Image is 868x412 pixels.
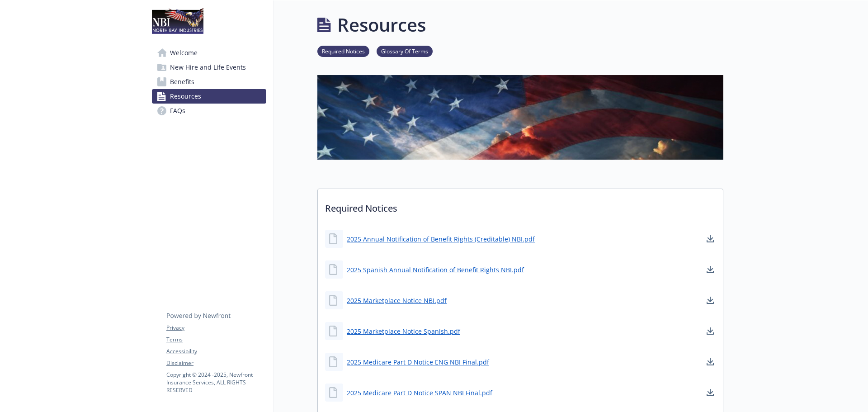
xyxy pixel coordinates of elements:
[166,324,266,332] a: Privacy
[705,295,716,306] a: download document
[170,89,201,104] span: Resources
[152,60,266,75] a: New Hire and Life Events
[347,357,489,367] a: 2025 Medicare Part D Notice ENG NBI Final.pdf
[318,189,723,223] p: Required Notices
[152,75,266,89] a: Benefits
[705,233,716,244] a: download document
[705,326,716,336] a: download document
[166,347,266,355] a: Accessibility
[347,296,447,305] a: 2025 Marketplace Notice NBI.pdf
[705,264,716,275] a: download document
[170,46,198,60] span: Welcome
[337,11,426,38] h1: Resources
[705,356,716,367] a: download document
[705,387,716,398] a: download document
[152,46,266,60] a: Welcome
[377,47,433,55] a: Glossary Of Terms
[166,359,266,367] a: Disclaimer
[317,47,369,55] a: Required Notices
[317,75,723,160] img: resources page banner
[166,336,266,344] a: Terms
[152,104,266,118] a: FAQs
[170,104,185,118] span: FAQs
[347,234,535,244] a: 2025 Annual Notification of Benefit Rights (Creditable) NBI.pdf
[347,327,460,336] a: 2025 Marketplace Notice Spanish.pdf
[170,75,194,89] span: Benefits
[347,388,492,398] a: 2025 Medicare Part D Notice SPAN NBI Final.pdf
[166,371,266,394] p: Copyright © 2024 - 2025 , Newfront Insurance Services, ALL RIGHTS RESERVED
[170,60,246,75] span: New Hire and Life Events
[152,89,266,104] a: Resources
[347,265,524,275] a: 2025 Spanish Annual Notification of Benefit Rights NBI.pdf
